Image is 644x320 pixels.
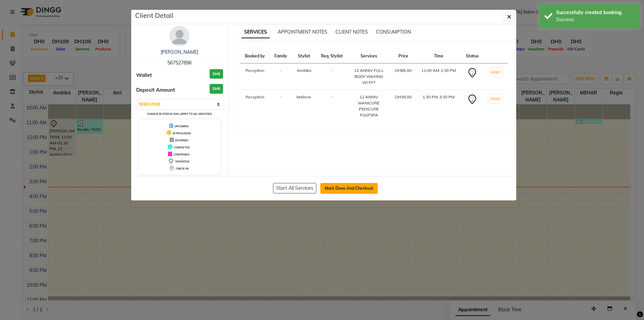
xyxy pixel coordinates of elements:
td: 11:00 AM-1:30 PM [416,63,461,90]
span: Wallet [136,72,152,79]
span: CHECK-IN [176,167,189,170]
span: CONFIRMED [173,153,190,156]
span: DROPPED [175,139,188,142]
td: 1:30 PM-3:30 PM [416,90,461,123]
td: Reception [240,63,270,90]
span: TENTATIVE [175,160,190,163]
th: Req. Stylist [316,49,347,63]
small: Change in status will apply to all services. [147,112,212,116]
span: Mailene [297,94,311,99]
div: 12 ANNIV FULL BODY WAXING W/ FFT [352,67,386,86]
a: [PERSON_NAME] [161,49,198,55]
h3: DH0 [210,69,223,79]
th: Stylist [292,49,316,63]
span: CONSUMPTION [376,29,411,35]
button: Start All Services [273,183,316,193]
div: DH39.00 [394,94,412,100]
span: Deposit Amount [136,86,175,94]
span: APPOINTMENT NOTES [278,29,327,35]
th: Status [461,49,483,63]
button: START [489,95,502,103]
span: Ambika [297,68,311,73]
div: 12 ANNIV MANICURE PEDICURE FOOTSPA [352,94,386,118]
td: - [270,90,292,123]
span: 567527896 [167,60,192,66]
img: avatar [169,26,190,46]
h3: DH0 [210,84,223,94]
div: Successfully created booking. [556,9,635,16]
div: DH85.00 [394,67,412,74]
td: Reception [240,90,270,123]
span: COMPLETED [174,146,190,149]
span: SERVICES [241,26,270,38]
th: Family [270,49,292,63]
span: IN PROGRESS [173,132,191,135]
h5: Client Detail [135,10,173,20]
button: Mark Done And Checkout [320,183,378,194]
th: Time [416,49,461,63]
td: - [316,63,347,90]
td: - [270,63,292,90]
td: - [316,90,347,123]
th: Price [390,49,416,63]
span: UPCOMING [174,125,189,128]
button: START [489,68,502,77]
div: Success [556,16,635,23]
th: Services [347,49,390,63]
th: Booked by [240,49,270,63]
span: CLIENT NOTES [335,29,368,35]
